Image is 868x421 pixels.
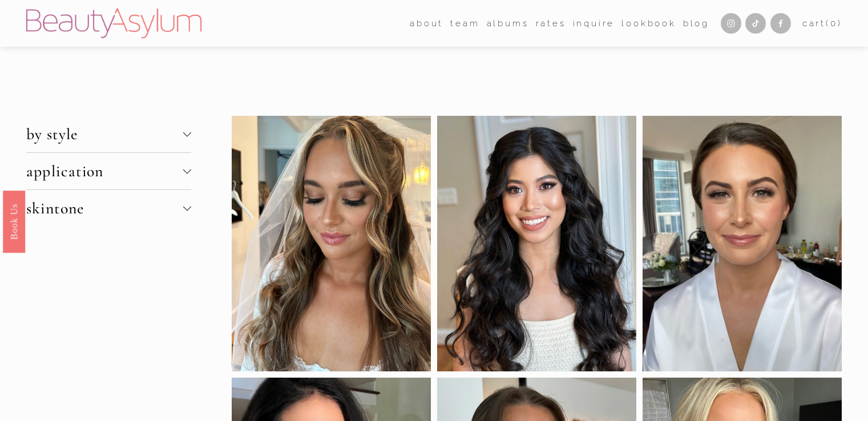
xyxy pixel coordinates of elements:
span: about [410,16,443,31]
button: application [26,153,191,189]
a: folder dropdown [450,15,479,32]
a: Instagram [721,13,741,34]
span: 0 [830,18,838,29]
span: team [450,16,479,31]
a: Facebook [770,13,791,34]
a: Lookbook [621,15,676,32]
a: 0 items in cart [802,16,842,31]
a: folder dropdown [410,15,443,32]
a: albums [487,15,529,32]
button: skintone [26,190,191,226]
a: Blog [683,15,709,32]
img: Beauty Asylum | Bridal Hair &amp; Makeup Charlotte &amp; Atlanta [26,9,201,38]
a: Book Us [3,191,25,253]
a: Inquire [573,15,615,32]
span: skintone [26,199,183,218]
button: by style [26,116,191,152]
span: application [26,161,183,181]
span: ( ) [826,18,842,29]
a: Rates [536,15,566,32]
span: by style [26,124,183,144]
a: TikTok [745,13,766,34]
